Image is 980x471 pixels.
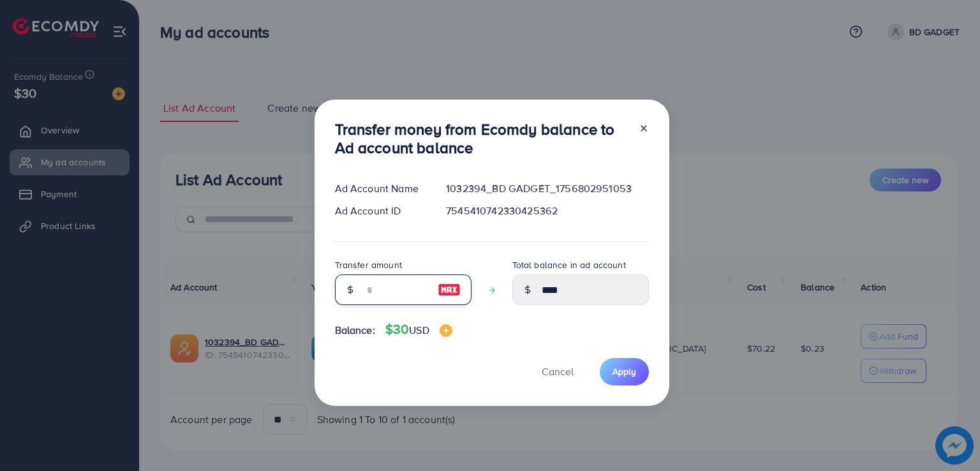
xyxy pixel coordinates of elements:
span: USD [409,323,429,337]
img: image [440,324,452,337]
h4: $30 [385,322,452,338]
div: 1032394_BD GADGET_1756802951053 [436,181,658,196]
img: image [438,282,461,297]
button: Cancel [526,358,590,385]
span: Cancel [542,364,574,378]
h3: Transfer money from Ecomdy balance to Ad account balance [335,120,628,157]
div: Ad Account ID [325,204,436,218]
div: 7545410742330425362 [436,204,658,218]
label: Total balance in ad account [512,258,626,271]
button: Apply [600,358,649,385]
span: Balance: [335,323,375,338]
div: Ad Account Name [325,181,436,196]
label: Transfer amount [335,258,402,271]
span: Apply [612,365,636,378]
